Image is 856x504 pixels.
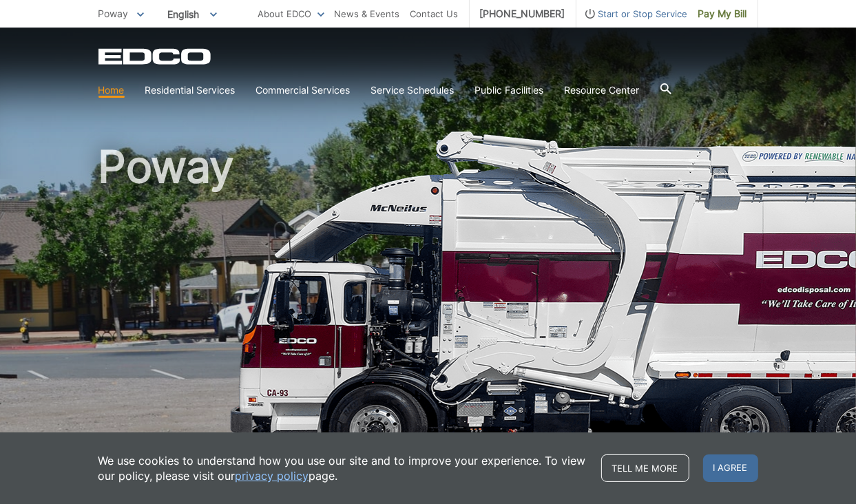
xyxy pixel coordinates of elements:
[475,83,544,98] a: Public Facilities
[98,8,129,19] span: Poway
[703,454,758,482] span: I agree
[98,145,758,447] h1: Poway
[236,468,309,483] a: privacy policy
[98,48,213,65] a: EDCD logo. Return to the homepage.
[335,6,400,21] a: News & Events
[258,6,324,21] a: About EDCO
[565,83,640,98] a: Resource Center
[601,454,689,482] a: Tell me more
[158,3,227,25] span: English
[256,83,351,98] a: Commercial Services
[98,83,125,98] a: Home
[371,83,455,98] a: Service Schedules
[98,453,587,483] p: We use cookies to understand how you use our site and to improve your experience. To view our pol...
[410,6,459,21] a: Contact Us
[145,83,236,98] a: Residential Services
[698,6,747,21] span: Pay My Bill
